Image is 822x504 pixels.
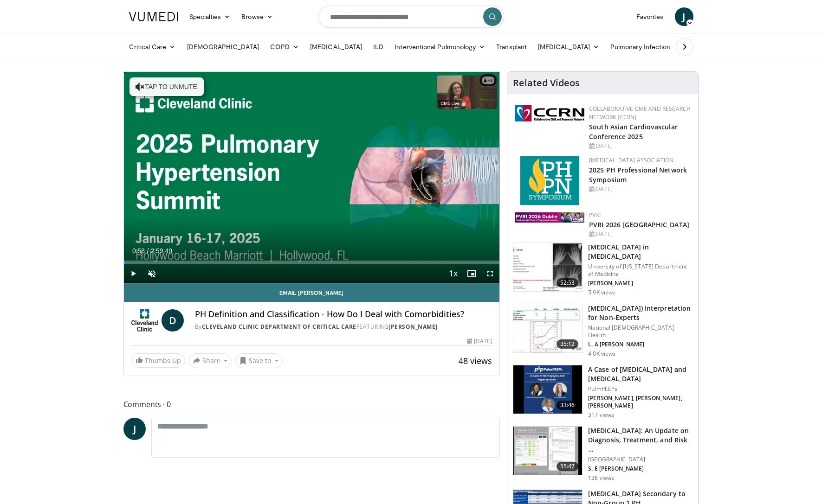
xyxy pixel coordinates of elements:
input: Search topics, interventions [318,6,504,28]
a: [PERSON_NAME] [388,323,438,331]
img: c6978fc0-1052-4d4b-8a9d-7956bb1c539c.png.150x105_q85_autocrop_double_scale_upscale_version-0.2.png [520,156,579,205]
a: [MEDICAL_DATA] [304,38,368,56]
button: Save to [235,353,283,368]
img: 2479485d-ecf6-40bf-a760-6b07b721309e.150x105_q85_crop-smart_upscale.jpg [513,427,582,475]
a: 2025 PH Professional Network Symposium [589,166,687,184]
span: 52:53 [557,278,579,287]
p: PulmPEEPs [588,385,693,393]
span: 0:53 [132,247,145,255]
p: L. A [PERSON_NAME] [588,341,693,348]
p: 4.0K views [588,350,615,357]
div: By FEATURING [195,323,492,331]
a: PVRI 2026 [GEOGRAPHIC_DATA] [589,220,689,229]
span: 33:46 [557,401,579,410]
img: 2ee4df19-b81f-40af-afe1-0d7ea2b5cc03.150x105_q85_crop-smart_upscale.jpg [513,365,582,414]
span: 48 views [459,355,492,366]
h4: PH Definition and Classification - How Do I Deal with Comorbidities? [195,309,492,319]
img: 33783847-ac93-4ca7-89f8-ccbd48ec16ca.webp.150x105_q85_autocrop_double_scale_upscale_version-0.2.jpg [515,212,584,223]
a: Collaborative CME and Research Network (CCRN) [589,105,691,121]
h4: Related Videos [513,77,580,89]
a: Favorites [631,7,669,26]
p: S. E [PERSON_NAME] [588,465,693,472]
p: [PERSON_NAME] [588,280,693,287]
img: Cleveland Clinic Department of Critical Care [131,309,158,332]
h3: [MEDICAL_DATA]: An Update on Diagnosis, Treatment, and Risk … [588,426,693,454]
a: [MEDICAL_DATA] Association [589,156,673,164]
div: [DATE] [467,337,492,345]
a: 33:46 A Case of [MEDICAL_DATA] and [MEDICAL_DATA] PulmPEEPs [PERSON_NAME], [PERSON_NAME], [PERSON... [513,365,693,419]
a: ILD [368,38,389,56]
span: 55:47 [557,462,579,471]
button: Tap to unmute [129,77,204,96]
span: 35:12 [557,339,579,349]
img: 9d501fbd-9974-4104-9b57-c5e924c7b363.150x105_q85_crop-smart_upscale.jpg [513,243,582,291]
a: South Asian Cardiovascular Conference 2025 [589,122,678,141]
a: 52:53 [MEDICAL_DATA] in [MEDICAL_DATA] University of [US_STATE] Department of Medicine [PERSON_NA... [513,242,693,296]
div: [DATE] [589,142,691,150]
a: Email [PERSON_NAME] [124,283,500,302]
a: Cleveland Clinic Department of Critical Care [202,323,356,331]
a: D [162,309,184,332]
a: COPD [265,38,304,56]
a: Specialties [184,7,236,26]
a: J [675,7,693,26]
a: 55:47 [MEDICAL_DATA]: An Update on Diagnosis, Treatment, and Risk … [GEOGRAPHIC_DATA] S. E [PERSO... [513,426,693,482]
a: Browse [236,7,278,26]
p: [GEOGRAPHIC_DATA] [588,456,693,463]
div: Progress Bar [124,261,500,264]
span: / [147,247,149,255]
button: Share [189,353,232,368]
a: J [123,418,146,440]
video-js: Video Player [124,72,500,283]
a: [MEDICAL_DATA] [532,38,605,56]
p: 317 views [588,411,614,419]
h3: [MEDICAL_DATA] in [MEDICAL_DATA] [588,242,693,261]
img: 5f03c68a-e0af-4383-b154-26e6cfb93aa0.150x105_q85_crop-smart_upscale.jpg [513,304,582,352]
p: 5.9K views [588,289,615,296]
p: University of [US_STATE] Department of Medicine [588,263,693,278]
h3: A Case of [MEDICAL_DATA] and [MEDICAL_DATA] [588,365,693,383]
div: [DATE] [589,185,691,193]
p: 138 views [588,474,614,482]
h3: [MEDICAL_DATA]) Interpretation for Non-Experts [588,304,693,322]
a: [DEMOGRAPHIC_DATA] [181,38,265,56]
img: VuMedi Logo [129,12,178,21]
img: a04ee3ba-8487-4636-b0fb-5e8d268f3737.png.150x105_q85_autocrop_double_scale_upscale_version-0.2.png [515,105,584,121]
a: 35:12 [MEDICAL_DATA]) Interpretation for Non-Experts National [DEMOGRAPHIC_DATA] Health L. A [PER... [513,304,693,357]
a: Interventional Pulmonology [389,38,491,56]
a: PVRI [589,211,601,219]
button: Fullscreen [481,264,499,283]
div: [DATE] [589,230,691,238]
a: Pulmonary Infection [605,38,685,56]
a: Transplant [491,38,532,56]
span: Comments 0 [123,398,500,410]
button: Playback Rate [444,264,462,283]
p: National [DEMOGRAPHIC_DATA] Health [588,324,693,339]
a: Thumbs Up [131,353,185,368]
p: [PERSON_NAME], [PERSON_NAME], [PERSON_NAME] [588,395,693,409]
span: 2:59:49 [150,247,172,255]
a: Critical Care [123,38,181,56]
button: Enable picture-in-picture mode [462,264,481,283]
button: Play [124,264,142,283]
button: Unmute [142,264,161,283]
